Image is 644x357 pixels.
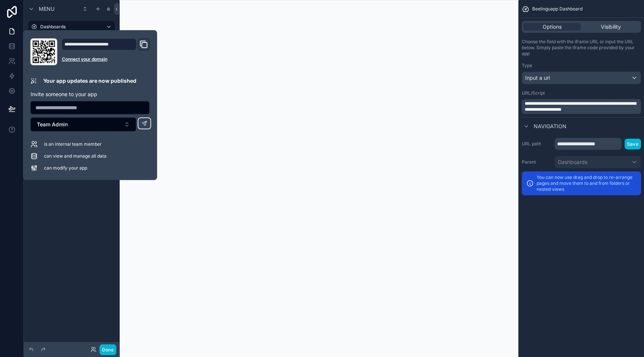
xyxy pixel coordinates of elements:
button: Select Button [31,117,136,132]
span: Dashboards [558,158,587,166]
span: Navigation [534,123,566,130]
label: URL/Script [522,90,545,96]
div: scrollable content [522,99,641,114]
label: Dashboards [40,24,100,30]
label: Parent [522,159,552,165]
span: Visibility [601,23,621,31]
span: Menu [39,5,54,13]
a: Dashboards [28,21,115,33]
button: Done [100,344,116,355]
p: Invite someone to your app [31,91,150,98]
button: Dashboards [555,156,641,168]
button: Input a url [522,72,641,84]
div: Domain and Custom Link [62,38,150,65]
p: Choose the field with the iframe URL or input the URL below. Simply paste the iframe code provide... [522,39,641,57]
a: Connect your domain [62,56,150,62]
span: can view and manage all data [44,153,107,159]
span: Options [543,23,562,31]
label: Type [522,63,532,69]
span: Beelinguapp Dashboard [532,6,583,12]
label: URL path [522,141,552,147]
button: Save [625,139,641,149]
p: Your app updates are now published [43,77,136,85]
span: is an internal team member [44,141,102,147]
span: Team Admin [37,121,68,128]
span: can modify your app [44,165,87,171]
span: Input a url [525,74,550,82]
p: You can now use drag and drop to re-arrange pages and move them to and from folders or nested views [537,174,637,192]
